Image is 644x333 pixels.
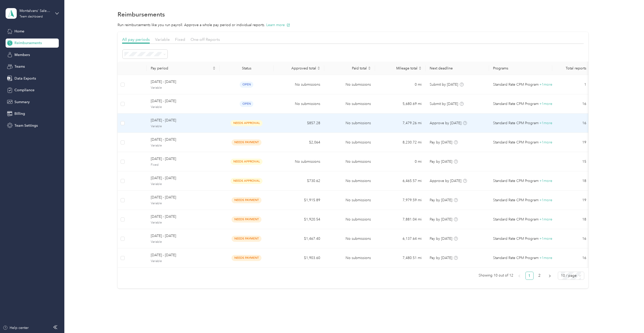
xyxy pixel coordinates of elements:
span: needs payment [232,197,261,203]
td: 18 [552,210,590,229]
span: Fixed [175,37,185,42]
span: caret-up [213,66,216,69]
td: 5,680.69 mi [375,94,426,114]
span: Standard Rate CPM Program [493,82,539,87]
span: Variable [151,105,216,109]
p: Run reimbursements like you run payroll. Approve a whole pay period or individual reports. [118,22,588,28]
td: No submissions [324,171,375,191]
span: [DATE] - [DATE] [151,79,216,85]
th: Approved total [274,62,324,75]
span: [DATE] - [DATE] [151,137,216,142]
td: No submissions [274,75,324,94]
span: caret-up [317,66,320,69]
span: Approve by [DATE] [430,179,461,183]
span: + 1 more [539,179,552,183]
span: [DATE] - [DATE] [151,195,216,200]
span: + 1 more [539,236,552,241]
span: Variable [151,240,216,244]
span: Pay by [DATE] [430,140,452,144]
span: Submit by [DATE] [430,102,458,106]
span: + 1 more [539,140,552,144]
td: $2,064 [274,133,324,152]
span: Pay by [DATE] [430,236,452,241]
span: Pay by [DATE] [430,198,452,202]
span: Standard Rate CPM Program [493,217,539,222]
h1: Reimbursements [118,12,165,17]
span: Variable [151,124,216,129]
span: needs approval [231,120,262,126]
td: $1,903.60 [274,248,324,268]
span: caret-down [419,68,422,71]
div: Team dashboard [20,15,43,18]
span: Teams [14,64,25,69]
span: Pay by [DATE] [430,217,452,221]
button: left [515,272,523,280]
th: Programs [489,62,552,75]
span: Standard Rate CPM Program [493,120,539,126]
span: Standard Rate CPM Program [493,197,539,203]
span: [DATE] - [DATE] [151,233,216,239]
span: Standard Rate CPM Program [493,178,539,184]
span: caret-up [368,66,371,69]
button: Help center [3,325,29,330]
span: caret-up [419,66,422,69]
td: 0 mi [375,75,426,94]
td: No submissions [324,210,375,229]
td: 7,979.59 mi [375,191,426,210]
td: No submissions [324,94,375,114]
td: 16 [552,229,590,248]
span: [DATE] - [DATE] [151,156,216,162]
span: + 1 more [539,102,552,106]
span: [DATE] - [DATE] [151,252,216,258]
iframe: Everlance-gr Chat Button Frame [616,305,644,333]
span: + 1 more [539,121,552,125]
span: needs payment [232,236,261,242]
td: 0 mi [375,152,426,171]
td: 7,479.26 mi [375,114,426,133]
span: Billing [14,111,25,116]
span: needs payment [232,216,261,222]
td: No submissions [324,191,375,210]
span: Showing 10 out of 12 [479,272,513,279]
span: left [518,274,521,277]
span: caret-down [317,68,320,71]
span: right [548,274,551,277]
span: Mileage total [379,66,418,70]
td: No submissions [324,248,375,268]
span: Fixed [151,163,216,167]
li: Previous Page [515,272,523,280]
td: No submissions [274,94,324,114]
span: Home [14,29,24,34]
th: Total reports [552,62,590,75]
span: Standard Rate CPM Program [493,236,539,242]
span: Pay by [DATE] [430,256,452,260]
td: 16 [552,94,590,114]
span: Variable [151,259,216,264]
span: [DATE] - [DATE] [151,98,216,104]
td: No submissions [274,152,324,171]
td: 7,881.04 mi [375,210,426,229]
span: [DATE] - [DATE] [151,214,216,219]
span: [DATE] - [DATE] [151,118,216,123]
td: No submissions [324,229,375,248]
td: $857.28 [274,114,324,133]
td: No submissions [324,75,375,94]
td: 15 [552,152,590,171]
td: 7,480.51 mi [375,248,426,268]
span: Approved total [278,66,316,70]
td: 6,137.64 mi [375,229,426,248]
span: + 1 more [539,256,552,260]
span: open [240,101,253,107]
span: Variable [151,220,216,225]
span: Submit by [DATE] [430,82,458,87]
th: Pay period [147,62,220,75]
td: 16 [552,248,590,268]
th: Mileage total [375,62,426,75]
td: $730.62 [274,171,324,191]
div: Status [224,66,270,70]
span: needs approval [231,178,262,184]
span: Variable [151,86,216,90]
td: 1 [552,75,590,94]
span: needs payment [232,255,261,261]
th: Next deadline [426,62,489,75]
